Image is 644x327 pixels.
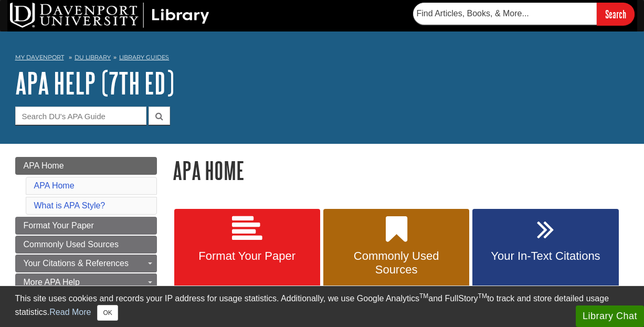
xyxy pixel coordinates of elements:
[24,161,64,170] span: APA Home
[49,308,91,317] a: Read More
[24,259,129,268] span: Your Citations & References
[480,249,610,263] span: Your In-Text Citations
[576,305,644,327] button: Library Chat
[15,217,157,235] a: Format Your Paper
[24,278,80,287] span: More APA Help
[75,54,111,61] a: DU Library
[331,249,461,277] span: Commonly Used Sources
[323,209,469,288] a: Commonly Used Sources
[24,221,94,230] span: Format Your Paper
[15,255,157,272] a: Your Citations & References
[97,305,118,321] button: Close
[34,181,75,190] a: APA Home
[478,292,487,300] sup: TM
[10,3,209,28] img: DU Library
[24,240,119,249] span: Commonly Used Sources
[15,67,174,99] a: APA Help (7th Ed)
[472,209,618,288] a: Your In-Text Citations
[413,3,597,25] input: Find Articles, Books, & More...
[413,3,635,25] form: Searches DU Library's articles, books, and more
[174,209,320,288] a: Format Your Paper
[15,292,629,321] div: This site uses cookies and records your IP address for usage statistics. Additionally, we use Goo...
[34,201,105,210] a: What is APA Style?
[15,50,629,67] nav: breadcrumb
[15,157,157,175] a: APA Home
[182,249,312,263] span: Format Your Paper
[15,107,146,125] input: Search DU's APA Guide
[119,54,169,61] a: Library Guides
[15,53,64,62] a: My Davenport
[173,157,629,184] h1: APA Home
[597,3,635,25] input: Search
[15,236,157,254] a: Commonly Used Sources
[419,292,428,300] sup: TM
[15,273,157,291] a: More APA Help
